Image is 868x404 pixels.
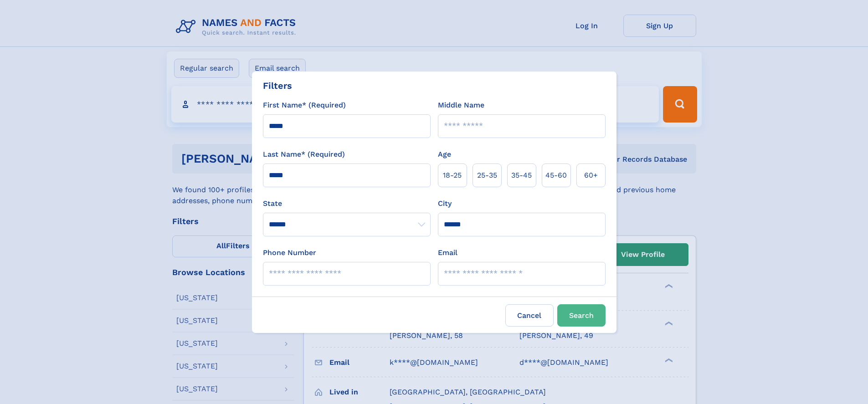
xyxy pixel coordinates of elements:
[477,170,497,181] span: 25‑35
[545,170,567,181] span: 45‑60
[584,170,598,181] span: 60+
[438,198,452,209] label: City
[438,149,451,160] label: Age
[263,79,292,92] div: Filters
[557,304,606,327] button: Search
[263,149,345,160] label: Last Name* (Required)
[438,247,457,258] label: Email
[263,198,431,209] label: State
[438,100,484,111] label: Middle Name
[511,170,532,181] span: 35‑45
[443,170,462,181] span: 18‑25
[263,100,346,111] label: First Name* (Required)
[505,304,554,327] label: Cancel
[263,247,316,258] label: Phone Number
